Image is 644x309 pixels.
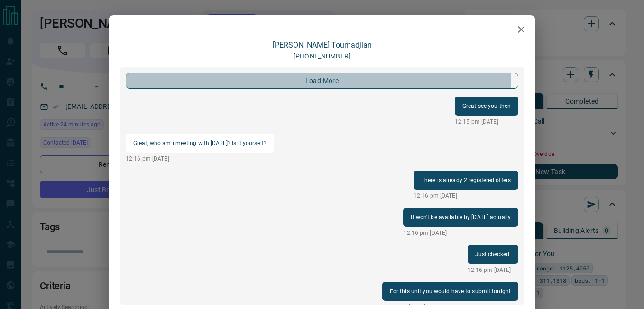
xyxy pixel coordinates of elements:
[273,40,372,49] a: [PERSON_NAME] Toumadjian
[421,174,511,186] p: There is already 2 registered offers
[126,154,274,163] p: 12:16 pm [DATE]
[133,137,267,149] p: Great, who am i meeting with [DATE]? Is it yourself?
[455,117,518,126] p: 12:15 pm [DATE]
[390,286,511,297] p: For this unit you would have to submit tonight
[468,266,518,274] p: 12:16 pm [DATE]
[475,249,511,260] p: Just checked.
[126,73,518,89] button: load more
[462,100,511,112] p: Great see you then
[414,192,518,200] p: 12:16 pm [DATE]
[294,51,350,61] p: [PHONE_NUMBER]
[403,229,518,237] p: 12:16 pm [DATE]
[411,212,511,223] p: It won't be available by [DATE] actually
